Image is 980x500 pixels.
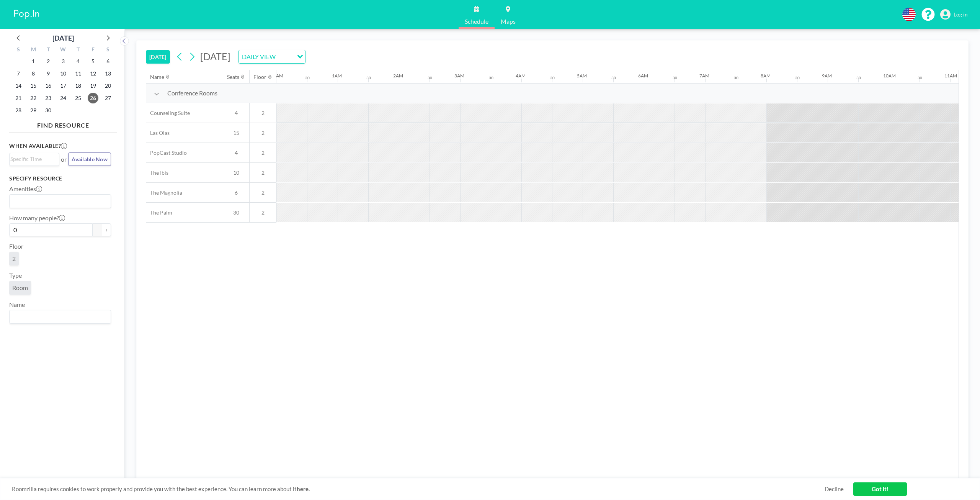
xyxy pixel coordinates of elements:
button: + [102,223,111,236]
div: Search for option [10,195,111,208]
div: 10AM [883,73,896,79]
div: 30 [673,75,677,80]
span: Log in [954,11,968,18]
span: Saturday, September 13, 2025 [103,68,113,79]
span: Monday, September 1, 2025 [28,56,39,67]
span: Tuesday, September 16, 2025 [43,80,54,91]
span: 10 [223,169,249,176]
h3: Specify resource [9,175,111,182]
div: M [26,45,41,55]
span: DAILY VIEW [240,52,277,62]
span: Friday, September 5, 2025 [88,56,98,67]
div: [DATE] [52,33,74,43]
input: Search for option [10,312,106,322]
span: 2 [250,189,276,196]
span: Wednesday, September 10, 2025 [58,68,69,79]
input: Search for option [10,155,55,163]
span: Wednesday, September 17, 2025 [58,80,69,91]
span: 6 [223,189,249,196]
label: Type [9,272,22,279]
div: 30 [489,75,493,80]
span: 2 [12,255,16,262]
span: 2 [250,130,276,136]
span: 2 [250,209,276,216]
div: T [41,45,56,55]
button: [DATE] [146,50,170,64]
input: Search for option [278,52,292,62]
span: Thursday, September 11, 2025 [73,68,83,79]
div: 30 [366,75,371,80]
div: Seats [227,74,239,80]
span: The Palm [146,209,172,216]
a: Decline [825,485,844,493]
span: Las Olas [146,130,170,136]
div: 30 [550,75,555,80]
span: Wednesday, September 3, 2025 [58,56,69,67]
span: Tuesday, September 30, 2025 [43,105,54,116]
span: Friday, September 19, 2025 [88,80,98,91]
div: 2AM [393,73,403,79]
span: Monday, September 29, 2025 [28,105,39,116]
div: Search for option [10,153,59,165]
div: Search for option [10,310,111,323]
span: Conference Rooms [167,89,217,97]
span: 2 [250,169,276,176]
a: Got it! [853,482,907,496]
label: Amenities [9,185,42,193]
div: S [100,45,115,55]
div: S [11,45,26,55]
span: or [61,156,67,163]
span: Thursday, September 4, 2025 [73,56,83,67]
a: here. [297,485,310,492]
div: 30 [795,75,800,80]
div: 1AM [332,73,342,79]
span: PopCast Studio [146,149,187,156]
span: 15 [223,130,249,136]
div: 30 [305,75,310,80]
span: 30 [223,209,249,216]
div: F [85,45,100,55]
span: The Ibis [146,169,168,176]
span: Friday, September 26, 2025 [88,93,98,103]
span: Saturday, September 6, 2025 [103,56,113,67]
span: 2 [250,149,276,156]
button: Available Now [68,152,111,166]
label: Floor [9,243,23,250]
span: Saturday, September 27, 2025 [103,93,113,103]
div: 6AM [638,73,648,79]
span: 4 [223,149,249,156]
input: Search for option [10,196,106,206]
span: 2 [250,110,276,116]
label: Name [9,301,25,308]
div: 30 [918,75,922,80]
h4: FIND RESOURCE [9,118,117,129]
div: 30 [734,75,738,80]
span: 4 [223,110,249,116]
button: - [93,223,102,236]
span: Available Now [72,156,108,162]
img: organization-logo [12,7,41,22]
div: 11AM [944,73,957,79]
a: Log in [940,9,968,20]
div: 8AM [761,73,771,79]
div: 7AM [699,73,709,79]
span: Thursday, September 25, 2025 [73,93,83,103]
div: 5AM [577,73,587,79]
div: Search for option [239,50,305,63]
span: Tuesday, September 2, 2025 [43,56,54,67]
div: Floor [253,74,266,80]
span: Counseling Suite [146,110,190,116]
label: How many people? [9,214,65,222]
span: Friday, September 12, 2025 [88,68,98,79]
div: 30 [428,75,432,80]
div: 3AM [454,73,464,79]
div: 9AM [822,73,832,79]
div: 4AM [516,73,526,79]
span: Thursday, September 18, 2025 [73,80,83,91]
span: Tuesday, September 9, 2025 [43,68,54,79]
span: Monday, September 22, 2025 [28,93,39,103]
span: Sunday, September 7, 2025 [13,68,24,79]
div: Name [150,74,164,80]
span: Schedule [465,18,488,25]
span: [DATE] [200,51,230,62]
